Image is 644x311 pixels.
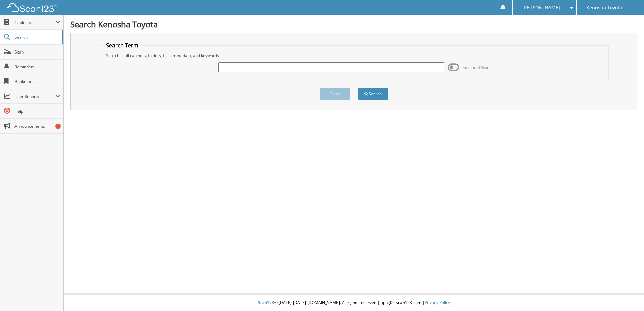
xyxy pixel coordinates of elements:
[103,53,605,58] div: Searches all cabinets, folders, files, metadata, and keywords
[103,42,142,49] legend: Search Term
[425,300,450,305] a: Privacy Policy
[55,124,61,129] div: 1
[14,108,60,114] span: Help
[358,88,388,100] button: Search
[14,94,55,99] span: User Reports
[14,34,59,40] span: Search
[522,6,560,10] span: [PERSON_NAME]
[14,123,60,129] span: Announcements
[14,79,60,84] span: Bookmarks
[14,20,55,25] span: Cabinets
[14,49,60,55] span: Scan
[586,6,622,10] span: Kenosha Toyota
[320,88,350,100] button: Clear
[258,300,274,305] span: Scan123
[463,65,493,70] span: Advanced Search
[70,19,637,30] h1: Search Kenosha Toyota
[64,295,644,311] div: © [DATE]-[DATE] [DOMAIN_NAME]. All rights reserved | appg02-scan123-com |
[14,64,60,70] span: Reminders
[7,3,57,12] img: scan123-logo-white.svg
